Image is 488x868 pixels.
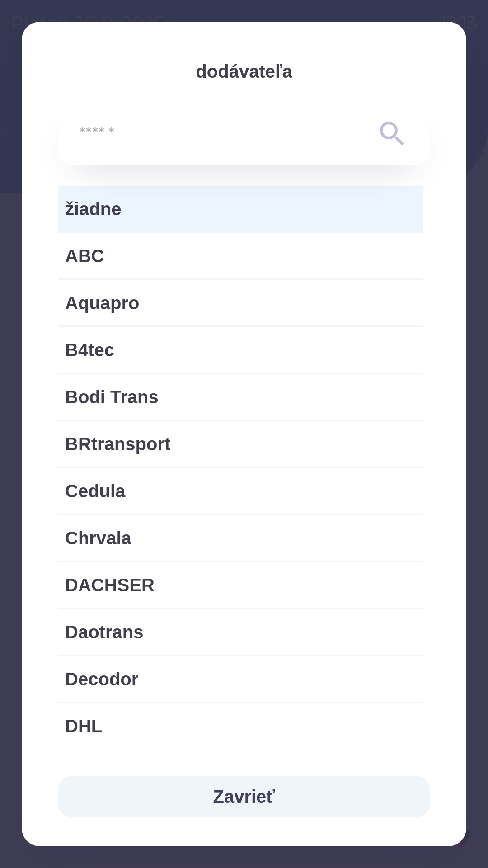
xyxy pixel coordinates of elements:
div: Bodi Trans [58,374,423,420]
span: Daotrans [65,618,416,646]
span: Cedula [65,477,416,505]
div: Decodor [58,656,423,702]
span: B4tec [65,336,416,363]
span: DACHSER [65,571,416,599]
p: dodávateľa [58,58,430,85]
span: Bodi Trans [65,383,416,410]
div: Daotrans [58,609,423,655]
span: BRtransport [65,430,416,458]
span: žiadne [65,195,416,222]
button: Zavrieť [58,776,430,817]
div: ABC [58,233,423,278]
span: ABC [65,242,416,269]
div: Cedula [58,468,423,514]
div: DHL [58,703,423,749]
span: Decodor [65,665,416,693]
span: Chrvala [65,524,416,552]
div: Aquapro [58,280,423,325]
div: B4tec [58,327,423,373]
span: Aquapro [65,289,416,316]
div: žiadne [58,186,423,231]
div: Chrvala [58,515,423,561]
span: DHL [65,712,416,740]
div: BRtransport [58,421,423,467]
div: DACHSER [58,562,423,608]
